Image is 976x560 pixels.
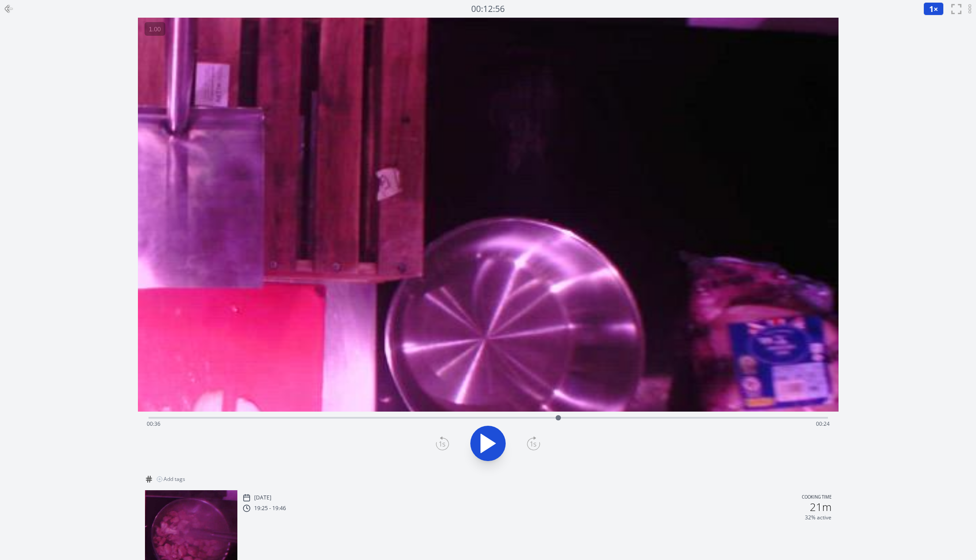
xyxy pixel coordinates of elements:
[254,494,271,501] p: [DATE]
[153,472,189,486] button: Add tags
[471,3,505,15] a: 00:12:56
[923,2,944,15] button: 1×
[810,502,831,512] h2: 21m
[254,505,286,512] p: 19:25 - 19:46
[805,514,831,521] p: 32% active
[816,420,830,428] span: 00:24
[164,476,185,483] span: Add tags
[929,4,934,14] span: 1
[802,494,831,502] p: Cooking time
[147,420,160,428] span: 00:36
